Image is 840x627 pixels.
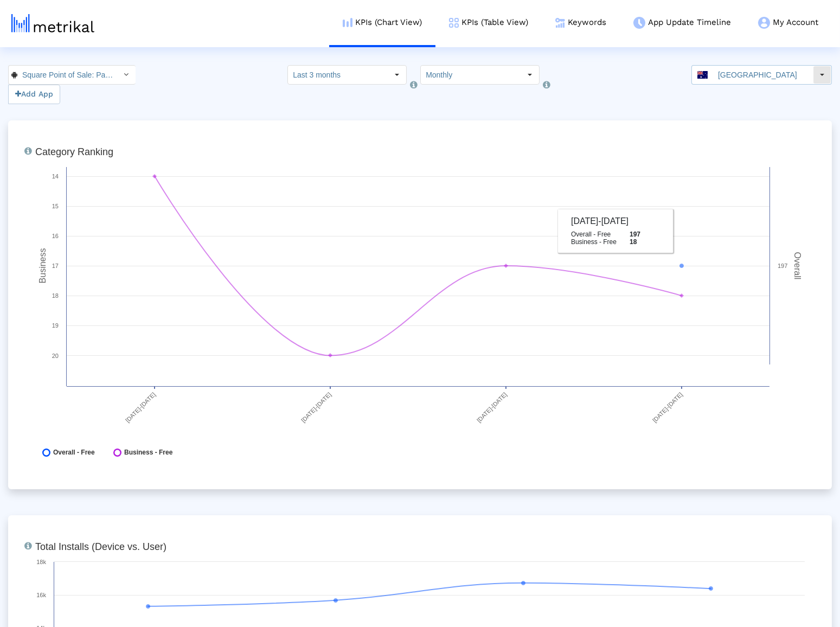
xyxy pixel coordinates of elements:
[35,541,166,552] tspan: Total Installs (Device vs. User)
[633,17,645,29] img: app-update-menu-icon.png
[8,85,60,104] button: Add App
[521,66,539,84] div: Select
[555,18,565,28] img: keywords.png
[35,146,113,157] tspan: Category Ranking
[778,263,787,269] text: 197
[651,391,684,424] text: [DATE]-[DATE]
[117,66,136,84] div: Select
[36,592,46,598] text: 16k
[11,14,94,33] img: metrical-logo-light.png
[388,66,406,84] div: Select
[124,391,157,424] text: [DATE]-[DATE]
[36,559,46,565] text: 18k
[758,17,770,29] img: my-account-menu-icon.png
[52,322,59,329] text: 19
[343,18,352,27] img: kpi-chart-menu-icon.png
[52,292,59,299] text: 18
[52,173,59,180] text: 14
[52,203,59,209] text: 15
[52,263,59,269] text: 17
[52,233,59,239] text: 16
[38,248,47,284] tspan: Business
[300,391,332,424] text: [DATE]-[DATE]
[476,391,508,424] text: [DATE]-[DATE]
[52,353,59,359] text: 20
[813,66,831,84] div: Select
[124,449,172,457] span: Business - Free
[793,252,802,280] tspan: Overall
[53,449,95,457] span: Overall - Free
[449,18,459,28] img: kpi-table-menu-icon.png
